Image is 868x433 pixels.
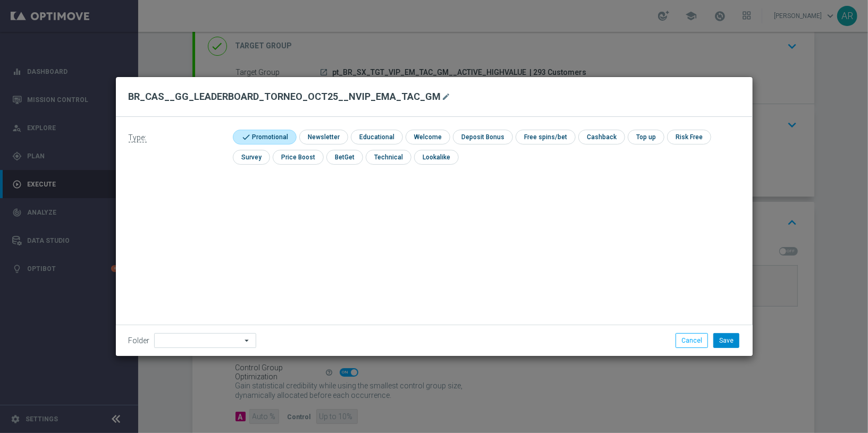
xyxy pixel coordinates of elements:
[713,333,739,348] button: Save
[442,92,451,101] i: mode_edit
[441,90,454,103] button: mode_edit
[129,90,441,103] h2: BR_CAS__GG_LEADERBOARD_TORNEO_OCT25__NVIP_EMA_TAC_GM
[129,336,150,345] label: Folder
[242,334,253,347] i: arrow_drop_down
[129,133,147,142] span: Type:
[676,333,708,348] button: Cancel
